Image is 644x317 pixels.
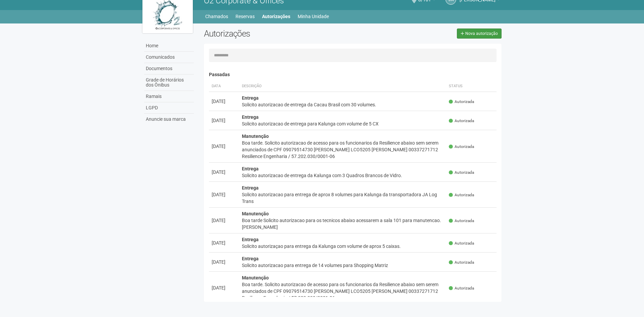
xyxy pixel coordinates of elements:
[449,241,474,246] span: Autorizada
[239,81,446,92] th: Descrição
[465,31,498,36] span: Nova autorização
[212,259,237,265] div: [DATE]
[242,120,444,127] div: Solicito autorizacao de entrega para Kalunga com volume de 5 CX
[235,12,255,21] a: Reservas
[242,217,444,230] div: Boa tarde Solicito autorizacao para os tecnicos abaixo acessarem a sala 101 para manutencao. [PER...
[144,52,194,63] a: Comunicados
[212,284,237,291] div: [DATE]
[449,170,474,175] span: Autorizada
[205,12,228,21] a: Chamados
[242,262,444,269] div: Solicito autorizacao para entrega de 14 volumes para Shopping Matriz
[242,275,269,280] strong: Manutenção
[242,172,444,179] div: Solicito autorizacao de entrega da Kalunga com 3 Quadros Brancos de Vidro.
[449,260,474,265] span: Autorizada
[242,134,269,139] strong: Manutenção
[449,218,474,224] span: Autorizada
[449,192,474,198] span: Autorizada
[242,114,259,120] strong: Entrega
[212,98,237,105] div: [DATE]
[212,117,237,124] div: [DATE]
[449,144,474,150] span: Autorizada
[446,81,497,92] th: Status
[209,72,497,77] h4: Passadas
[144,63,194,74] a: Documentos
[242,95,259,101] strong: Entrega
[262,12,290,21] a: Autorizações
[449,118,474,124] span: Autorizada
[449,285,474,291] span: Autorizada
[209,81,239,92] th: Data
[144,102,194,114] a: LGPD
[242,101,444,108] div: Solicito autorizacao de entrega da Cacau Brasil com 30 volumes.
[212,143,237,150] div: [DATE]
[242,281,444,301] div: Boa tarde. Solicito autorizacao de acesso para os funcionarios da Resilience abaixo sem serem anu...
[242,243,444,250] div: Solicito autorizaçao para entrega da Kalunga com volume de aprox 5 caixas.
[212,169,237,175] div: [DATE]
[242,211,269,216] strong: Manutenção
[144,40,194,52] a: Home
[212,217,237,224] div: [DATE]
[144,114,194,125] a: Anuncie sua marca
[449,99,474,105] span: Autorizada
[212,191,237,198] div: [DATE]
[144,91,194,102] a: Ramais
[298,12,329,21] a: Minha Unidade
[144,74,194,91] a: Grade de Horários dos Ônibus
[242,191,444,205] div: Solicito autorizacao para entrega de aprox 8 volumes para Kalunga da transportadora JA Log Trans
[242,237,259,242] strong: Entrega
[457,29,502,39] a: Nova autorização
[242,256,259,261] strong: Entrega
[242,166,259,171] strong: Entrega
[242,140,444,160] div: Boa tarde. Solicito autorizacao de acesso para os funcionarios da Resilience abaixo sem serem anu...
[204,29,348,39] h2: Autorizações
[242,185,259,191] strong: Entrega
[212,240,237,246] div: [DATE]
